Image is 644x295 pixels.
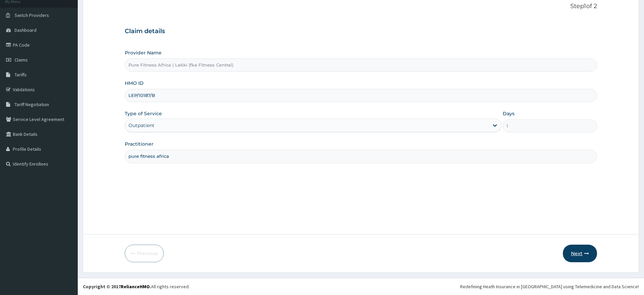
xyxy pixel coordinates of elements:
span: Dashboard [15,27,37,33]
button: Previous [125,245,164,262]
label: Provider Name [125,49,162,56]
div: Redefining Heath Insurance in [GEOGRAPHIC_DATA] using Telemedicine and Data Science! [460,283,639,290]
span: Tariffs [15,72,27,78]
footer: All rights reserved. [78,278,644,295]
span: Claims [15,57,28,63]
input: Enter Name [125,150,597,163]
label: Type of Service [125,110,162,117]
h3: Claim details [125,28,597,35]
label: Days [503,110,515,117]
p: Step 1 of 2 [125,3,597,10]
button: Next [563,245,597,262]
label: Practitioner [125,141,153,147]
span: Tariff Negotiation [15,101,49,107]
strong: Copyright © 2017 . [83,284,151,290]
input: Enter HMO ID [125,89,597,102]
label: HMO ID [125,80,144,87]
a: RelianceHMO [121,284,150,290]
span: Switch Providers [15,12,49,18]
